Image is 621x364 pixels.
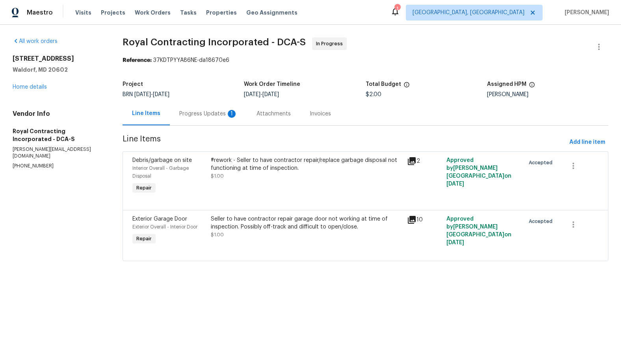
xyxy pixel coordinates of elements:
span: [DATE] [446,181,464,187]
h5: Royal Contracting Incorporated - DCA-S [13,127,104,143]
span: Royal Contracting Incorporated - DCA-S [123,37,306,47]
span: Visits [75,9,91,17]
span: [DATE] [153,92,169,97]
div: [PERSON_NAME] [487,92,608,97]
span: - [134,92,169,97]
span: [DATE] [244,92,260,97]
span: [DATE] [134,92,151,97]
div: 10 [407,215,442,225]
span: Line Items [123,135,566,150]
div: Line Items [132,110,160,117]
h4: Vendor Info [13,110,104,118]
div: 2 [407,156,442,166]
span: Exterior Garage Door [132,216,187,222]
a: All work orders [13,39,58,44]
span: [DATE] [446,240,464,245]
span: Debris/garbage on site [132,158,192,163]
span: $1.00 [211,232,224,237]
p: [PHONE_NUMBER] [13,163,104,169]
span: Maestro [27,9,53,17]
span: Geo Assignments [246,9,297,17]
div: Attachments [257,110,291,118]
div: Invoices [310,110,331,118]
span: Add line item [569,137,605,147]
button: Add line item [566,135,608,150]
span: Repair [133,235,155,243]
span: Work Orders [135,9,171,17]
span: $1.00 [211,174,224,178]
span: Accepted [529,217,556,225]
span: $2.00 [366,92,381,97]
div: Progress Updates [179,110,238,118]
span: Exterior Overall - Interior Door [132,225,197,229]
span: Properties [206,9,237,17]
span: [PERSON_NAME] [562,9,609,17]
h5: Total Budget [366,82,401,87]
h5: Project [123,82,143,87]
h2: [STREET_ADDRESS] [13,55,104,63]
span: Approved by [PERSON_NAME][GEOGRAPHIC_DATA] on [446,158,511,187]
span: The hpm assigned to this work order. [529,82,535,92]
span: - [244,92,279,97]
h5: Work Order Timeline [244,82,300,87]
span: Approved by [PERSON_NAME][GEOGRAPHIC_DATA] on [446,216,511,245]
span: [GEOGRAPHIC_DATA], [GEOGRAPHIC_DATA] [413,9,524,17]
span: In Progress [316,40,346,48]
span: Interior Overall - Garbage Disposal [132,166,189,178]
span: Accepted [529,159,556,167]
h5: Assigned HPM [487,82,526,87]
span: Tasks [180,10,197,15]
div: Seller to have contractor repair garage door not working at time of inspection. Possibly off-trac... [211,215,402,231]
b: Reference: [123,58,152,63]
p: [PERSON_NAME][EMAIL_ADDRESS][DOMAIN_NAME] [13,146,104,160]
span: Projects [101,9,125,17]
h5: Waldorf, MD 20602 [13,66,104,74]
span: BRN [123,92,169,97]
div: 1 [394,5,400,13]
span: The total cost of line items that have been proposed by Opendoor. This sum includes line items th... [403,82,410,92]
div: #rework - Seller to have contractor repair/replace garbage disposal not functioning at time of in... [211,156,402,172]
span: Repair [133,184,155,192]
div: 37KDTPYYA86NE-da18670e6 [123,56,608,64]
div: 1 [228,110,236,118]
span: [DATE] [262,92,279,97]
a: Home details [13,84,47,90]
